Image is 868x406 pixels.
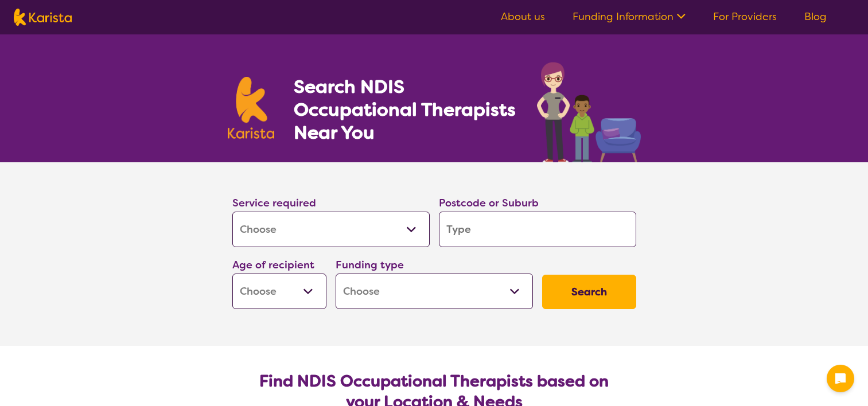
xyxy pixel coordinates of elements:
a: Blog [804,10,827,24]
label: Age of recipient [232,258,314,272]
a: About us [501,10,545,24]
label: Service required [232,196,316,210]
img: occupational-therapy [537,62,641,162]
img: Karista logo [14,9,72,26]
a: For Providers [713,10,777,24]
label: Postcode or Suburb [439,196,539,210]
button: Search [542,275,636,309]
a: Funding Information [573,10,686,24]
label: Funding type [336,258,404,272]
input: Type [439,212,636,247]
img: Karista logo [228,77,275,139]
h1: Search NDIS Occupational Therapists Near You [294,75,517,144]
